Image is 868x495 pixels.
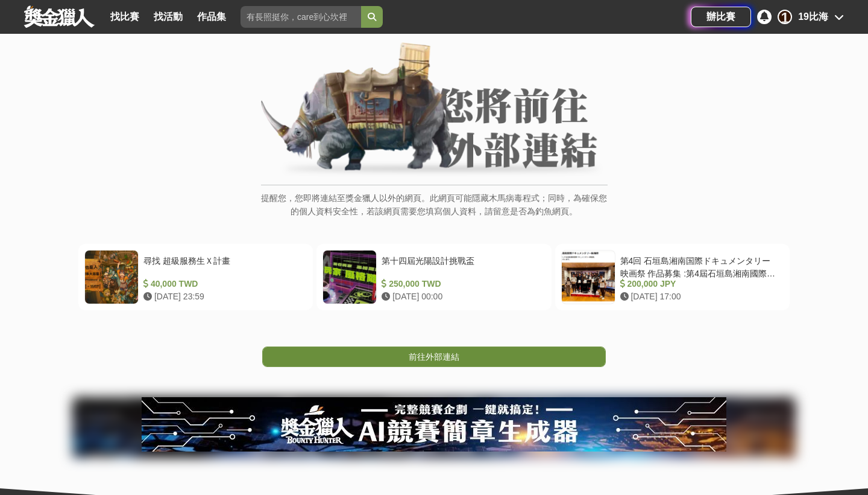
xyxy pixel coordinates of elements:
[382,290,540,303] div: [DATE] 00:00
[262,346,606,367] a: 前往外部連結
[620,290,779,303] div: [DATE] 17:00
[798,10,828,24] div: 19比海
[143,290,302,303] div: [DATE] 23:59
[78,244,313,310] a: 尋找 超級服務生Ｘ計畫 40,000 TWD [DATE] 23:59
[620,255,779,278] div: 第4回 石垣島湘南国際ドキュメンタリー映画祭 作品募集 :第4屆石垣島湘南國際紀錄片電影節作品徵集
[778,10,792,24] div: 1
[143,255,302,278] div: 尋找 超級服務生Ｘ計畫
[409,352,459,362] span: 前往外部連結
[555,244,790,310] a: 第4回 石垣島湘南国際ドキュメンタリー映画祭 作品募集 :第4屆石垣島湘南國際紀錄片電影節作品徵集 200,000 JPY [DATE] 17:00
[105,8,144,25] a: 找比賽
[316,244,551,310] a: 第十四屆光陽設計挑戰盃 250,000 TWD [DATE] 00:00
[382,255,540,278] div: 第十四屆光陽設計挑戰盃
[620,278,779,290] div: 200,000 JPY
[241,6,361,28] input: 有長照挺你，care到心坎裡！青春出手，拍出照顧 影音徵件活動
[192,8,231,25] a: 作品集
[261,191,608,231] p: 提醒您，您即將連結至獎金獵人以外的網頁。此網頁可能隱藏木馬病毒程式；同時，為確保您的個人資料安全性，若該網頁需要您填寫個人資料，請留意是否為釣魚網頁。
[691,7,751,27] a: 辦比賽
[142,397,726,452] img: e66c81bb-b616-479f-8cf1-2a61d99b1888.jpg
[382,278,540,290] div: 250,000 TWD
[143,278,302,290] div: 40,000 TWD
[149,8,187,25] a: 找活動
[261,42,608,179] img: External Link Banner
